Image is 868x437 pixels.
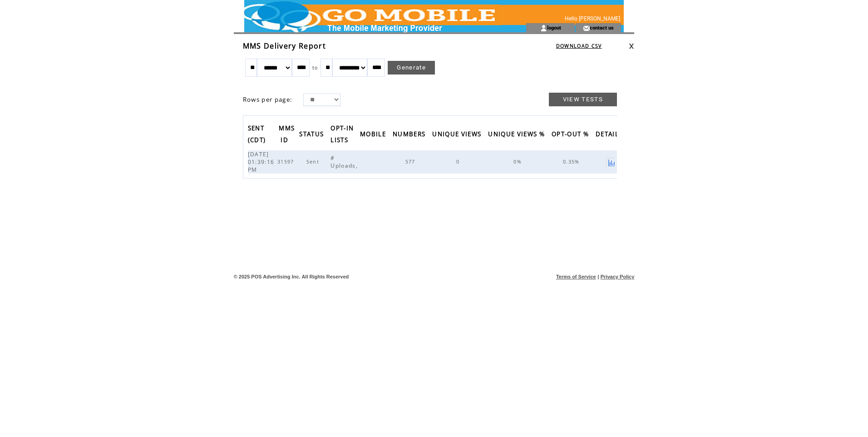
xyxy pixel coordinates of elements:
a: NUMBERS [393,128,430,143]
span: MMS ID [279,122,295,149]
span: STATUS [299,128,326,143]
span: NUMBERS [393,128,428,143]
a: UNIQUE VIEWS % [488,128,549,143]
span: to [312,65,318,71]
a: contact us [590,25,614,30]
a: VIEW TESTS [549,93,617,106]
span: SENT (CDT) [248,122,268,149]
a: Privacy Policy [601,274,635,279]
a: OPT-IN LISTS [330,121,354,148]
a: OPT-OUT % [552,128,593,143]
span: 577 [405,159,418,165]
span: 0 [456,159,462,165]
img: contact_us_icon.gif [583,25,590,32]
span: # Uploads, [330,154,360,169]
a: Terms of Service [556,274,596,279]
span: MOBILE [360,128,388,143]
span: 31597 [277,159,296,165]
span: DETAILS [596,128,625,143]
a: DOWNLOAD CSV [556,43,602,49]
span: OPT-OUT % [552,128,591,143]
a: MMS ID [279,121,295,148]
span: [DATE] 01:39:16 PM [248,150,275,174]
span: 0.35% [563,159,582,165]
span: Sent [306,159,321,165]
span: Hello [PERSON_NAME] [565,15,620,22]
span: UNIQUE VIEWS [432,128,483,143]
a: Generate [388,61,435,74]
span: MMS Delivery Report [243,41,326,51]
span: | [597,274,599,279]
span: UNIQUE VIEWS % [488,128,547,143]
span: OPT-IN LISTS [330,122,354,149]
span: © 2025 POS Advertising Inc. All Rights Reserved [234,274,349,279]
span: Rows per page: [243,95,293,104]
a: UNIQUE VIEWS [432,128,486,143]
a: STATUS [299,128,328,143]
img: account_icon.gif [540,25,547,32]
a: MOBILE [360,128,390,143]
span: 0% [513,159,524,165]
a: SENT (CDT) [248,121,271,148]
a: logout [547,25,561,30]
